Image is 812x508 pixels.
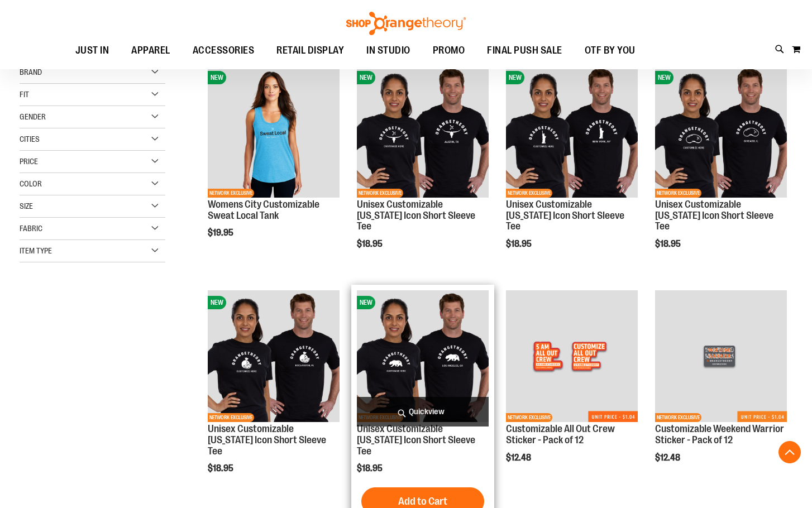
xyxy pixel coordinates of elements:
[208,296,226,309] span: NEW
[506,189,552,198] span: NETWORK EXCLUSIVE
[208,290,340,422] img: OTF City Unisex Florida Icon SS Tee Black
[357,290,489,422] img: OTF City Unisex California Icon SS Tee Black
[357,199,475,232] a: Unisex Customizable [US_STATE] Icon Short Sleeve Tee
[655,189,701,198] span: NETWORK EXCLUSIVE
[20,179,42,188] span: Color
[433,38,465,63] span: PROMO
[506,71,524,84] span: NEW
[20,246,52,255] span: Item Type
[208,65,340,197] img: City Customizable Perfect Racerback Tank
[20,68,42,76] span: Brand
[506,413,552,422] span: NETWORK EXCLUSIVE
[506,199,624,232] a: Unisex Customizable [US_STATE] Icon Short Sleeve Tee
[398,495,447,507] span: Add to Cart
[181,38,266,64] a: ACCESSORIES
[351,60,494,277] div: product
[355,38,422,64] a: IN STUDIO
[208,290,340,424] a: OTF City Unisex Florida Icon SS Tee BlackNEWNETWORK EXCLUSIVE
[20,157,38,166] span: Price
[506,290,638,424] a: Customizable All Out Crew Sticker - Pack of 12NETWORK EXCLUSIVE
[265,38,355,63] a: RETAIL DISPLAY
[655,413,701,422] span: NETWORK EXCLUSIVE
[208,71,226,84] span: NEW
[487,38,562,63] span: FINAL PUSH SALE
[655,199,773,232] a: Unisex Customizable [US_STATE] Icon Short Sleeve Tee
[649,60,792,277] div: product
[778,441,801,463] button: Back To Top
[357,239,384,249] span: $18.95
[208,423,326,457] a: Unisex Customizable [US_STATE] Icon Short Sleeve Tee
[20,135,40,143] span: Cities
[357,296,375,309] span: NEW
[208,228,235,238] span: $19.95
[202,60,345,266] div: product
[208,199,319,221] a: Womens City Customizable Sweat Local Tank
[655,423,784,445] a: Customizable Weekend Warrior Sticker - Pack of 12
[500,285,643,491] div: product
[20,224,42,233] span: Fabric
[655,65,787,197] img: OTF City Unisex Illinois Icon SS Tee Black
[131,38,170,63] span: APPAREL
[585,38,636,63] span: OTF BY YOU
[357,65,489,197] img: OTF City Unisex Texas Icon SS Tee Black
[422,38,476,64] a: PROMO
[208,189,254,198] span: NETWORK EXCLUSIVE
[506,239,533,249] span: $18.95
[202,285,345,502] div: product
[357,423,475,457] a: Unisex Customizable [US_STATE] Icon Short Sleeve Tee
[655,290,787,422] img: Customizable Weekend Warrior Sticker - Pack of 12
[64,38,121,64] a: JUST IN
[655,65,787,199] a: OTF City Unisex Illinois Icon SS Tee BlackNEWNETWORK EXCLUSIVE
[366,38,410,63] span: IN STUDIO
[506,290,638,422] img: Customizable All Out Crew Sticker - Pack of 12
[506,65,638,199] a: OTF City Unisex New York Icon SS Tee BlackNEWNETWORK EXCLUSIVE
[208,413,254,422] span: NETWORK EXCLUSIVE
[655,71,674,84] span: NEW
[506,423,615,445] a: Customizable All Out Crew Sticker - Pack of 12
[276,38,344,63] span: RETAIL DISPLAY
[208,65,340,199] a: City Customizable Perfect Racerback TankNEWNETWORK EXCLUSIVE
[574,38,647,64] a: OTF BY YOU
[655,290,787,424] a: Customizable Weekend Warrior Sticker - Pack of 12NETWORK EXCLUSIVE
[357,463,384,473] span: $18.95
[357,397,489,426] a: Quickview
[20,202,33,210] span: Size
[500,60,643,277] div: product
[193,38,255,63] span: ACCESSORIES
[649,285,792,491] div: product
[357,71,375,84] span: NEW
[357,65,489,199] a: OTF City Unisex Texas Icon SS Tee BlackNEWNETWORK EXCLUSIVE
[357,290,489,424] a: OTF City Unisex California Icon SS Tee BlackNEWNETWORK EXCLUSIVE
[655,453,682,463] span: $12.48
[208,463,235,473] span: $18.95
[476,38,574,64] a: FINAL PUSH SALE
[357,189,403,198] span: NETWORK EXCLUSIVE
[506,453,533,463] span: $12.48
[506,65,638,197] img: OTF City Unisex New York Icon SS Tee Black
[20,90,29,99] span: Fit
[75,38,109,63] span: JUST IN
[20,112,46,121] span: Gender
[120,38,181,64] a: APPAREL
[345,12,467,35] img: Shop Orangetheory
[655,239,682,249] span: $18.95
